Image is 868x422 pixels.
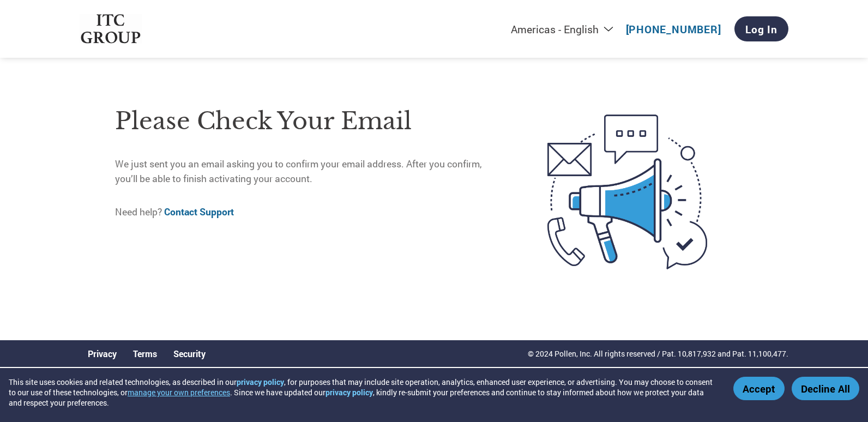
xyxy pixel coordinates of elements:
p: Need help? [115,205,502,219]
a: Contact Support [164,206,234,218]
a: privacy policy [325,387,373,397]
button: Accept [733,377,785,400]
a: Terms [133,348,157,359]
a: [PHONE_NUMBER] [626,22,721,36]
a: Security [173,348,206,359]
div: This site uses cookies and related technologies, as described in our , for purposes that may incl... [9,377,718,408]
button: Decline All [792,377,859,400]
img: ITC Group [80,14,142,44]
p: © 2024 Pollen, Inc. All rights reserved / Pat. 10,817,932 and Pat. 11,100,477. [528,348,788,359]
a: privacy policy [237,377,284,387]
p: We just sent you an email asking you to confirm your email address. After you confirm, you’ll be ... [115,157,502,186]
a: Log In [734,16,788,41]
h1: Please check your email [115,104,502,139]
img: open-email [502,95,753,289]
a: Privacy [88,348,117,359]
button: manage your own preferences [128,387,230,397]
